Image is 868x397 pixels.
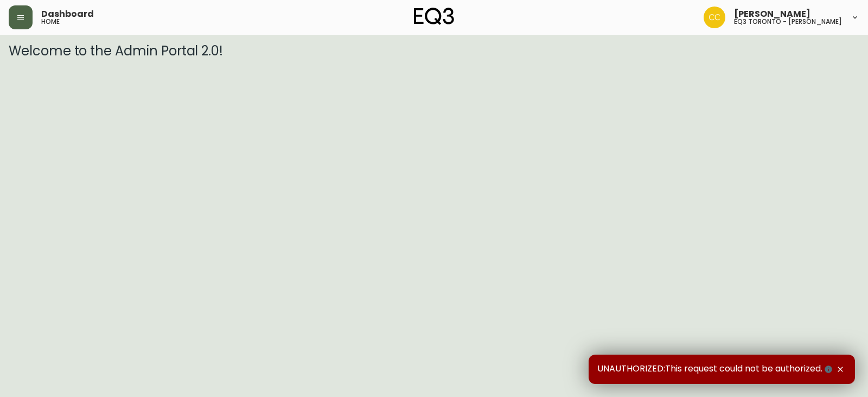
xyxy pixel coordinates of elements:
[704,7,725,28] img: ec7176bad513007d25397993f68ebbfb
[9,43,859,59] h3: Welcome to the Admin Portal 2.0!
[41,18,60,25] h5: home
[734,18,842,25] h5: eq3 toronto - [PERSON_NAME]
[414,8,454,25] img: logo
[734,10,810,18] span: [PERSON_NAME]
[597,363,834,375] span: UNAUTHORIZED:This request could not be authorized.
[41,10,94,18] span: Dashboard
